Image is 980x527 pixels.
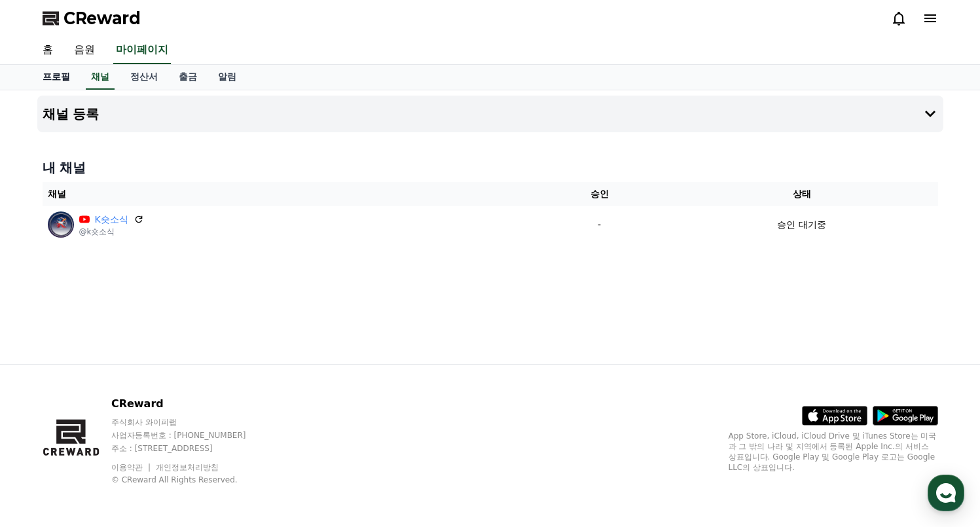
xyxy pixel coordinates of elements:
a: 홈 [32,37,64,64]
a: 대화 [86,415,169,448]
p: App Store, iCloud, iCloud Drive 및 iTunes Store는 미국과 그 밖의 나라 및 지역에서 등록된 Apple Inc.의 서비스 상표입니다. Goo... [729,431,938,473]
a: CReward [43,8,141,29]
span: 홈 [41,435,49,445]
img: K숏소식 [48,211,74,238]
a: 이용약관 [111,463,153,472]
a: 프로필 [32,65,81,90]
p: 주식회사 와이피랩 [111,417,271,427]
a: 정산서 [120,65,168,90]
a: K숏소식 [95,213,128,227]
p: 사업자등록번호 : [PHONE_NUMBER] [111,430,271,441]
a: 음원 [64,37,105,64]
a: 설정 [169,415,251,448]
h4: 채널 등록 [43,107,100,121]
p: 주소 : [STREET_ADDRESS] [111,443,271,454]
p: - [539,218,661,232]
p: © CReward All Rights Reserved. [111,475,271,485]
span: 대화 [120,435,136,446]
a: 알림 [208,65,247,90]
a: 출금 [168,65,208,90]
button: 채널 등록 [37,96,943,132]
th: 상태 [666,182,938,206]
a: 채널 [86,65,115,90]
h4: 내 채널 [43,158,938,177]
a: 마이페이지 [113,37,171,64]
a: 개인정보처리방침 [156,463,219,472]
p: CReward [111,396,271,412]
th: 승인 [534,182,666,206]
p: 승인 대기중 [777,218,826,232]
a: 홈 [4,415,86,448]
p: @k숏소식 [79,227,144,237]
span: CReward [64,8,141,29]
th: 채널 [43,182,534,206]
span: 설정 [202,435,218,445]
